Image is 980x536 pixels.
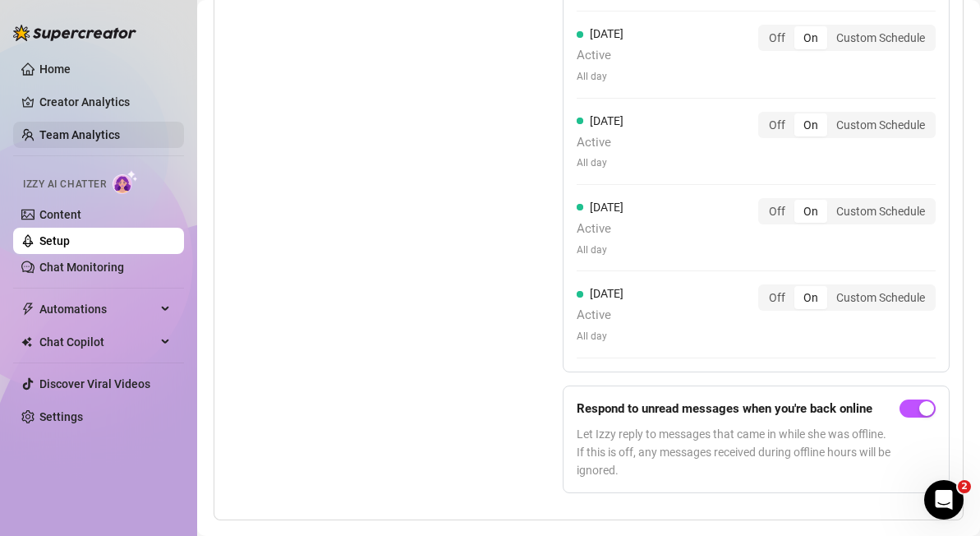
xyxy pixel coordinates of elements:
[39,410,83,423] a: Settings
[39,261,124,274] a: Chat Monitoring
[760,113,794,136] div: Off
[577,133,623,153] span: Active
[577,425,893,479] span: Let Izzy reply to messages that came in while she was offline. If this is off, any messages recei...
[590,287,623,300] span: [DATE]
[794,286,827,309] div: On
[758,112,936,138] div: segmented control
[39,296,156,322] span: Automations
[577,219,623,239] span: Active
[760,286,794,309] div: Off
[577,46,623,66] span: Active
[113,170,138,194] img: AI Chatter
[577,69,623,85] span: All day
[827,200,934,223] div: Custom Schedule
[21,303,35,316] span: thunderbolt
[590,114,623,127] span: [DATE]
[590,201,623,214] span: [DATE]
[827,26,934,49] div: Custom Schedule
[39,329,156,355] span: Chat Copilot
[590,27,623,40] span: [DATE]
[577,243,623,258] span: All day
[23,177,106,192] span: Izzy AI Chatter
[39,128,120,141] a: Team Analytics
[21,336,32,348] img: Chat Copilot
[577,306,623,326] span: Active
[827,113,934,136] div: Custom Schedule
[827,286,934,309] div: Custom Schedule
[760,26,794,49] div: Off
[39,62,71,76] a: Home
[577,401,872,416] strong: Respond to unread messages when you're back online
[924,480,964,520] iframe: Intercom live chat
[758,284,936,311] div: segmented control
[39,208,81,221] a: Content
[577,329,623,344] span: All day
[760,200,794,223] div: Off
[794,26,827,49] div: On
[39,377,150,390] a: Discover Viral Videos
[13,25,136,41] img: logo-BBDzfeDw.svg
[577,155,623,171] span: All day
[758,25,936,51] div: segmented control
[758,198,936,224] div: segmented control
[794,113,827,136] div: On
[39,89,171,115] a: Creator Analytics
[39,234,70,247] a: Setup
[958,480,971,493] span: 2
[794,200,827,223] div: On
